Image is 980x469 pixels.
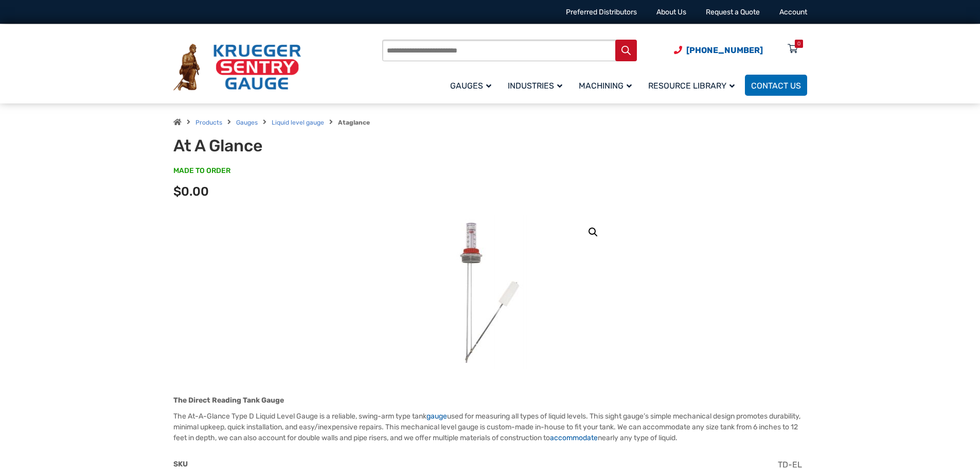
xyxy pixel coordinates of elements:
[508,81,562,91] span: Industries
[173,136,427,155] h1: At A Glance
[173,411,807,443] p: The At-A-Glance Type D Liquid Level Gauge is a reliable, swing-arm type tank used for measuring a...
[674,44,763,57] a: Phone Number (920) 434-8860
[573,73,642,97] a: Machining
[648,81,735,91] span: Resource Library
[566,8,637,16] a: Preferred Distributors
[779,8,807,16] a: Account
[195,119,222,126] a: Products
[797,40,800,48] div: 0
[656,8,686,16] a: About Us
[745,75,807,96] a: Contact Us
[584,223,602,241] a: View full-screen image gallery
[751,81,801,91] span: Contact Us
[173,44,301,91] img: Krueger Sentry Gauge
[173,460,188,468] span: SKU
[642,73,745,97] a: Resource Library
[686,45,763,55] span: [PHONE_NUMBER]
[272,119,324,126] a: Liquid level gauge
[236,119,258,126] a: Gauges
[173,184,209,199] span: $0.00
[450,81,491,91] span: Gauges
[426,412,447,421] a: gauge
[579,81,632,91] span: Machining
[706,8,760,16] a: Request a Quote
[173,396,284,405] strong: The Direct Reading Tank Gauge
[444,73,502,97] a: Gauges
[550,433,598,442] a: accommodate
[338,119,370,126] strong: Ataglance
[502,73,573,97] a: Industries
[428,215,551,369] img: At A Glance
[173,166,230,176] span: MADE TO ORDER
